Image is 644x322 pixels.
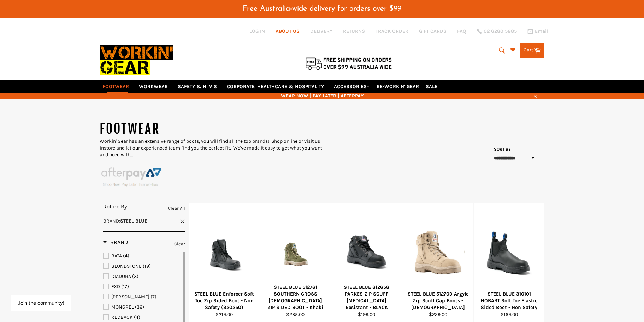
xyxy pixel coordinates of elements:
[103,273,182,280] a: DIADORA
[103,262,182,270] a: BLUNDSTONE
[103,239,128,245] span: Brand
[374,80,422,93] a: RE-WORKIN' GEAR
[100,40,173,80] img: Workin Gear leaders in Workwear, Safety Boots, PPE, Uniforms. Australia's No.1 in Workwear
[305,56,393,71] img: Flat $9.95 shipping Australia wide
[407,291,469,311] div: STEEL BLUE 512709 Argyle Zip Scuff Cap Boots - [DEMOGRAPHIC_DATA]
[135,304,144,310] span: (36)
[175,80,223,93] a: SAFETY & HI VIS
[168,205,185,212] a: Clear All
[331,80,373,93] a: ACCESSORIES
[100,138,322,158] p: Workin' Gear has an extensive range of boots, you will find all the top brands! Shop online or vi...
[423,80,440,93] a: SALE
[18,300,64,306] button: Join the community!
[492,146,511,152] label: Sort by
[193,291,255,311] div: STEEL BLUE Enforcer Soft Toe Zip Sided Boot - Non Safety (320250)
[103,314,182,321] a: REDBACK
[336,284,398,311] div: STEEL BLUE 812658 PARKES ZIP SCUFF [MEDICAL_DATA] Resistant - BLACK
[103,218,147,224] span: :
[376,28,408,35] a: TRACK ORDER
[527,29,548,34] a: Email
[134,314,140,320] span: (4)
[100,92,545,99] span: WEAR NOW | PAY LATER | AFTERPAY
[103,203,127,210] span: Refine By
[276,28,300,35] a: ABOUT US
[111,253,122,259] span: BATA
[520,43,544,58] a: Cart
[103,218,185,224] a: Brand:STEEL BLUE
[111,314,133,320] span: REDBACK
[136,80,174,93] a: WORKWEAR
[265,284,327,311] div: STEEL BLUE 512761 SOUTHERN CROSS [DEMOGRAPHIC_DATA] ZIP SIDED BOOT - Khaki
[343,28,365,35] a: RETURNS
[310,28,332,35] a: DELIVERY
[477,29,517,34] a: 02 6280 5885
[419,28,447,35] a: GIFT CARDS
[111,263,142,269] span: BLUNDSTONE
[457,28,466,35] a: FAQ
[121,284,129,290] span: (17)
[484,29,517,34] span: 02 6280 5885
[150,294,156,300] span: (7)
[249,28,265,34] a: Log in
[100,80,135,93] a: FOOTWEAR
[111,284,120,290] span: FXD
[111,273,131,279] span: DIADORA
[478,291,540,311] div: STEEL BLUE 310101 HOBART Soft Toe Elastic Sided Boot - Non Safety
[103,293,182,301] a: MACK
[100,120,322,138] h1: FOOTWEAR
[123,253,129,259] span: (4)
[103,303,182,311] a: MONGREL
[143,263,151,269] span: (19)
[224,80,330,93] a: CORPORATE, HEALTHCARE & HOSPITALITY
[103,252,182,260] a: BATA
[174,240,185,248] a: Clear
[120,218,147,224] strong: STEEL BLUE
[103,218,119,224] span: Brand
[103,283,182,291] a: FXD
[111,304,134,310] span: MONGREL
[243,5,401,12] span: Free Australia-wide delivery for orders over $99
[111,294,149,300] span: [PERSON_NAME]
[103,239,128,246] h3: Brand
[132,273,138,279] span: (3)
[535,29,548,34] span: Email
